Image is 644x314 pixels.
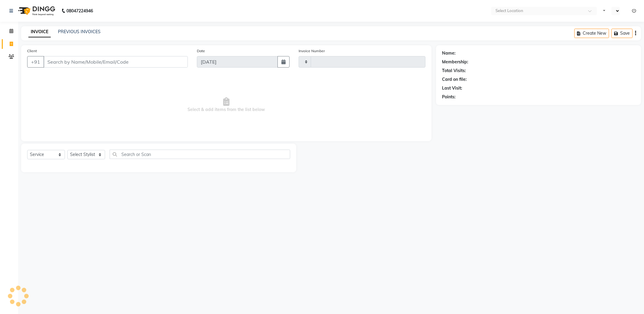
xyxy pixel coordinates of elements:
[27,48,37,54] label: Client
[442,94,456,100] div: Points:
[442,59,468,65] div: Membership:
[27,56,44,68] button: +91
[574,29,609,38] button: Create New
[58,29,101,34] a: PREVIOUS INVOICES
[442,76,467,83] div: Card on file:
[197,48,205,54] label: Date
[43,56,188,68] input: Search by Name/Mobile/Email/Code
[15,2,57,19] img: logo
[66,2,93,19] b: 08047224946
[442,85,462,91] div: Last Visit:
[495,8,523,14] div: Select Location
[442,50,456,56] div: Name:
[442,68,466,74] div: Total Visits:
[27,75,425,135] span: Select & add items from the list below
[110,150,290,159] input: Search or Scan
[28,27,51,37] a: INVOICE
[299,48,325,54] label: Invoice Number
[611,29,633,38] button: Save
